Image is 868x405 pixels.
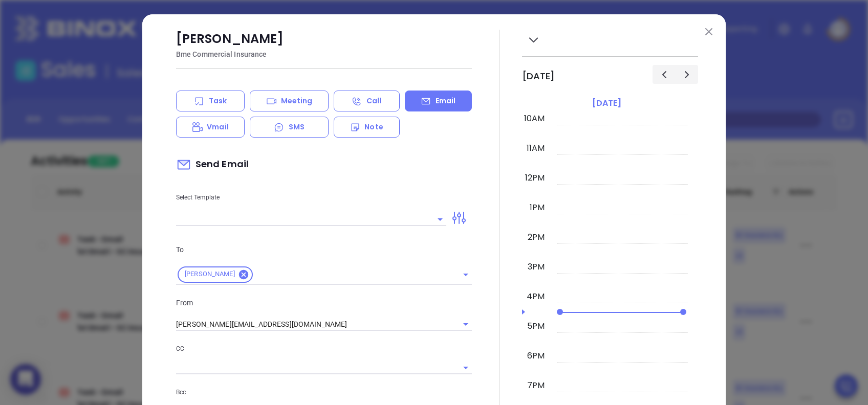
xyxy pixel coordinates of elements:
[366,96,381,106] p: Call
[525,379,547,392] div: 7pm
[525,320,547,332] div: 5pm
[178,266,253,283] div: [PERSON_NAME]
[459,317,473,331] button: Open
[522,71,555,82] h2: [DATE]
[281,96,313,106] p: Meeting
[436,96,456,106] p: Email
[705,28,712,35] img: close modal
[459,361,473,375] button: Open
[176,153,249,176] span: Send Email
[179,270,241,279] span: [PERSON_NAME]
[364,122,383,132] p: Note
[523,172,547,184] div: 12pm
[526,231,547,243] div: 2pm
[176,30,472,48] p: [PERSON_NAME]
[459,267,473,282] button: Open
[176,48,472,60] p: Bme Commercial Insurance
[176,343,472,354] p: CC
[433,212,447,227] button: Open
[176,387,472,398] p: Bcc
[209,96,227,106] p: Task
[528,201,547,214] div: 1pm
[176,244,472,255] p: To
[590,96,623,110] a: [DATE]
[176,297,472,308] p: From
[522,112,547,125] div: 10am
[525,350,547,362] div: 6pm
[289,122,305,132] p: SMS
[525,290,547,303] div: 4pm
[176,192,446,203] p: Select Template
[526,261,547,273] div: 3pm
[207,122,229,132] p: Vmail
[525,142,547,154] div: 11am
[653,65,676,84] button: Previous day
[675,65,698,84] button: Next day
